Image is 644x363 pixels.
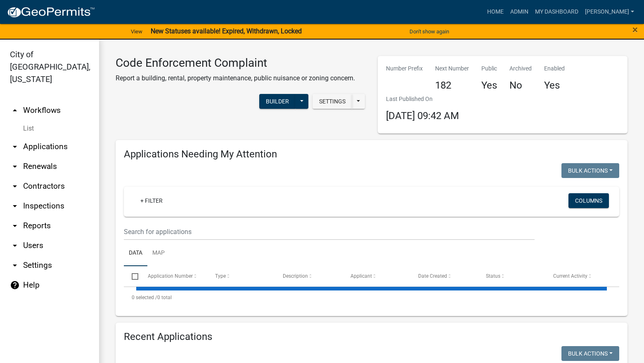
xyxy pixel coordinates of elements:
[481,64,497,73] p: Public
[478,266,545,286] datatable-header-cell: Status
[124,287,619,308] div: 0 total
[124,331,619,343] h4: Recent Applications
[507,4,532,20] a: Admin
[283,273,308,279] span: Description
[10,105,20,115] i: arrow_drop_up
[10,181,20,191] i: arrow_drop_down
[259,94,296,109] button: Builder
[10,142,20,152] i: arrow_drop_down
[124,223,535,240] input: Search for applications
[275,266,343,286] datatable-header-cell: Description
[124,148,619,160] h4: Applications Needing My Attention
[10,201,20,211] i: arrow_drop_down
[10,241,20,251] i: arrow_drop_down
[532,4,582,20] a: My Dashboard
[509,80,532,91] h4: No
[544,80,565,91] h4: Yes
[632,25,638,35] button: Close
[10,260,20,270] i: arrow_drop_down
[151,27,302,35] strong: New Statuses available! Expired, Withdrawn, Locked
[10,162,20,171] i: arrow_drop_down
[313,94,352,109] button: Settings
[410,266,478,286] datatable-header-cell: Date Created
[553,273,587,279] span: Current Activity
[545,266,613,286] datatable-header-cell: Current Activity
[435,80,469,91] h4: 182
[418,273,447,279] span: Date Created
[116,56,355,70] h3: Code Enforcement Complaint
[134,193,169,208] a: + Filter
[561,346,619,361] button: Bulk Actions
[484,4,507,20] a: Home
[481,80,497,91] h4: Yes
[350,273,372,279] span: Applicant
[215,273,226,279] span: Type
[128,25,146,38] a: View
[10,221,20,231] i: arrow_drop_down
[207,266,275,286] datatable-header-cell: Type
[124,266,140,286] datatable-header-cell: Select
[343,266,410,286] datatable-header-cell: Applicant
[386,95,459,103] p: Last Published On
[509,64,532,73] p: Archived
[568,193,609,208] button: Columns
[544,64,565,73] p: Enabled
[147,240,170,267] a: Map
[10,280,20,290] i: help
[582,4,637,20] a: [PERSON_NAME]
[386,110,459,122] span: [DATE] 09:42 AM
[632,24,638,35] span: ×
[435,64,469,73] p: Next Number
[561,163,619,178] button: Bulk Actions
[140,266,207,286] datatable-header-cell: Application Number
[124,240,147,267] a: Data
[486,273,500,279] span: Status
[386,64,423,73] p: Number Prefix
[406,25,452,38] button: Don't show again
[116,73,355,83] p: Report a building, rental, property maintenance, public nuisance or zoning concern.
[132,295,157,300] span: 0 selected /
[148,273,193,279] span: Application Number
